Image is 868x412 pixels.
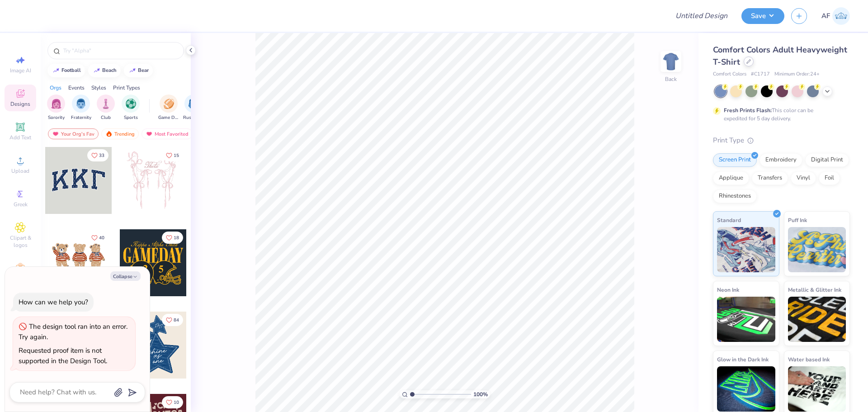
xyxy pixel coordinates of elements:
[61,68,81,73] div: football
[158,95,179,121] div: filter for Game Day
[19,322,127,341] div: The design tool ran into an error. Try again.
[788,285,841,294] span: Metallic & Glitter Ink
[759,153,802,167] div: Embroidery
[87,232,108,244] button: Like
[158,95,179,121] button: filter button
[110,271,141,281] button: Collapse
[102,68,117,73] div: beach
[741,8,784,24] button: Save
[101,114,111,121] span: Club
[142,128,193,139] div: Most Favorited
[5,234,36,249] span: Clipart & logos
[713,44,847,67] span: Comfort Colors Adult Heavyweight T-Shirt
[11,167,29,175] span: Upload
[14,201,28,208] span: Greek
[174,236,179,240] span: 18
[97,95,115,121] div: filter for Club
[19,298,88,307] div: How can we help you?
[162,232,183,244] button: Like
[717,285,739,294] span: Neon Ink
[138,68,149,73] div: bear
[122,95,140,121] button: filter button
[713,153,757,167] div: Screen Print
[91,84,106,92] div: Styles
[122,95,140,121] div: filter for Sports
[724,107,772,114] strong: Fresh Prints Flash:
[48,114,65,121] span: Sorority
[183,95,204,121] div: filter for Rush & Bid
[105,131,113,137] img: trending.gif
[124,64,153,77] button: bear
[124,114,138,121] span: Sports
[174,400,179,405] span: 10
[183,95,204,121] button: filter button
[99,153,104,158] span: 33
[146,131,153,137] img: most_fav.gif
[68,84,85,92] div: Events
[76,99,86,109] img: Fraternity Image
[162,314,183,326] button: Like
[791,171,816,185] div: Vinyl
[19,346,107,365] div: Requested proof item is not supported in the Design Tool.
[717,355,769,364] span: Glow in the Dark Ink
[47,95,65,121] button: filter button
[101,99,111,109] img: Club Image
[788,297,846,342] img: Metallic & Glitter Ink
[162,149,183,161] button: Like
[821,7,850,25] a: AF
[48,128,99,139] div: Your Org's Fav
[713,135,850,146] div: Print Type
[162,396,183,408] button: Like
[52,68,60,73] img: trend_line.gif
[50,84,61,92] div: Orgs
[717,215,741,225] span: Standard
[10,67,31,74] span: Image AI
[93,68,100,73] img: trend_line.gif
[126,99,136,109] img: Sports Image
[788,227,846,272] img: Puff Ink
[805,153,849,167] div: Digital Print
[71,95,91,121] div: filter for Fraternity
[717,366,775,412] img: Glow in the Dark Ink
[47,64,85,77] button: football
[717,297,775,342] img: Neon Ink
[189,99,199,109] img: Rush & Bid Image
[665,75,677,83] div: Back
[774,71,820,78] span: Minimum Order: 24 +
[47,95,65,121] div: filter for Sorority
[71,95,91,121] button: filter button
[113,84,140,92] div: Print Types
[788,366,846,412] img: Water based Ink
[788,215,807,225] span: Puff Ink
[819,171,840,185] div: Foil
[724,106,835,123] div: This color can be expedited for 5 day delivery.
[668,7,735,25] input: Untitled Design
[158,114,179,121] span: Game Day
[788,355,830,364] span: Water based Ink
[832,7,850,25] img: Ana Francesca Bustamante
[473,390,488,398] span: 100 %
[99,236,104,240] span: 40
[183,114,204,121] span: Rush & Bid
[713,171,749,185] div: Applique
[97,95,115,121] button: filter button
[62,46,178,55] input: Try "Alpha"
[713,189,757,203] div: Rhinestones
[717,227,775,272] img: Standard
[101,128,139,139] div: Trending
[713,71,746,78] span: Comfort Colors
[751,71,770,78] span: # C1717
[662,52,680,71] img: Back
[129,68,136,73] img: trend_line.gif
[88,64,121,77] button: beach
[87,149,108,161] button: Like
[174,153,179,158] span: 15
[174,318,179,322] span: 84
[821,11,830,21] span: AF
[9,134,31,141] span: Add Text
[164,99,174,109] img: Game Day Image
[71,114,91,121] span: Fraternity
[10,100,30,108] span: Designs
[752,171,788,185] div: Transfers
[51,99,61,109] img: Sorority Image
